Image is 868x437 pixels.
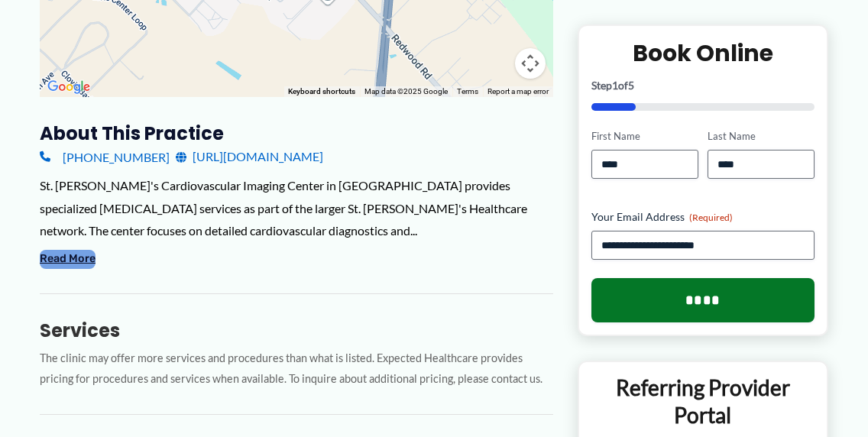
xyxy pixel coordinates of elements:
[591,209,815,225] label: Your Email Address
[44,77,94,97] img: Google
[612,79,618,92] span: 1
[288,86,355,97] button: Keyboard shortcuts
[689,212,733,223] span: (Required)
[457,87,478,95] a: Terms (opens in new tab)
[40,145,170,168] a: [PHONE_NUMBER]
[591,38,815,68] h2: Book Online
[40,250,96,268] button: Read More
[628,79,634,92] span: 5
[487,87,549,95] a: Report a map error
[40,319,553,342] h3: Services
[515,48,546,79] button: Map camera controls
[40,121,553,145] h3: About this practice
[40,348,553,390] p: The clinic may offer more services and procedures than what is listed. Expected Healthcare provid...
[591,80,815,91] p: Step of
[364,87,448,95] span: Map data ©2025 Google
[591,374,815,429] p: Referring Provider Portal
[44,77,94,97] a: Open this area in Google Maps (opens a new window)
[708,129,815,144] label: Last Name
[40,174,553,242] div: St. [PERSON_NAME]'s Cardiovascular Imaging Center in [GEOGRAPHIC_DATA] provides specialized [MEDI...
[591,129,698,144] label: First Name
[176,145,323,168] a: [URL][DOMAIN_NAME]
